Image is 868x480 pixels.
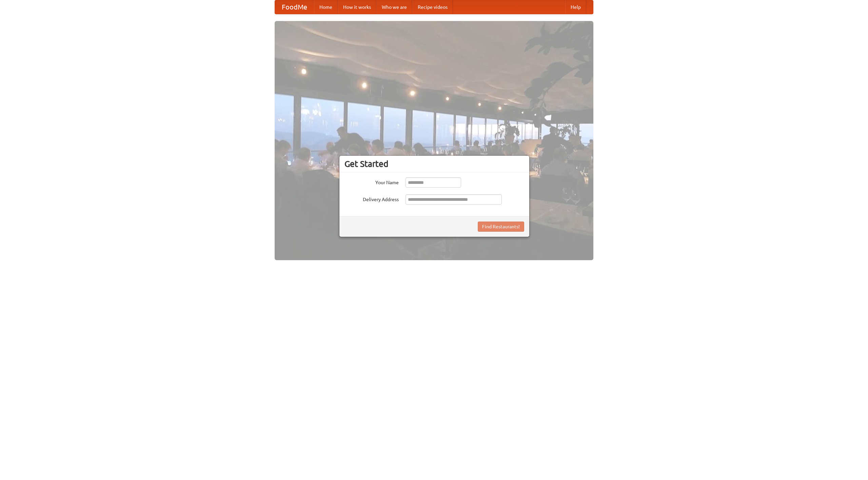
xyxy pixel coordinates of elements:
a: Help [565,0,586,14]
label: Your Name [344,177,399,186]
a: How it works [338,0,376,14]
a: FoodMe [275,0,314,14]
h3: Get Started [344,159,524,169]
a: Home [314,0,338,14]
label: Delivery Address [344,194,399,203]
button: Find Restaurants! [478,222,524,232]
a: Who we are [376,0,412,14]
a: Recipe videos [412,0,453,14]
